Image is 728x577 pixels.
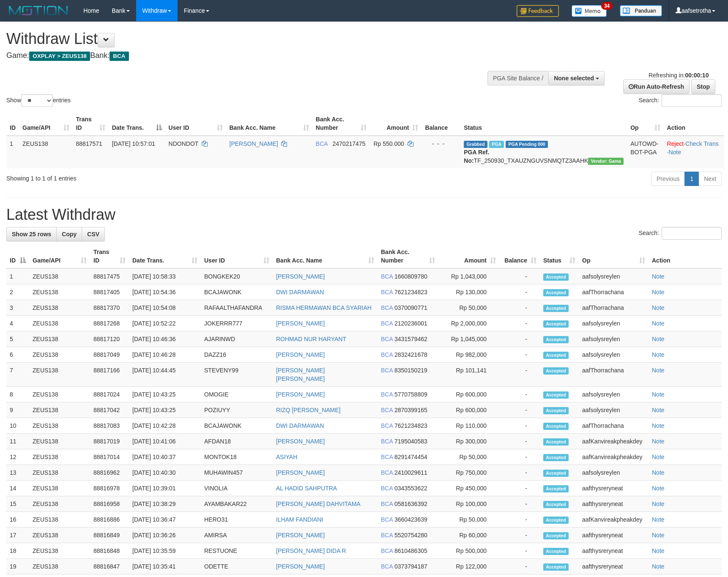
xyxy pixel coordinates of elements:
[381,336,393,342] span: BCA
[276,485,337,492] a: AL HADID SAHPUTRA
[62,231,77,238] span: Copy
[579,316,649,331] td: aafsolysreylen
[649,72,709,79] span: Refreshing in:
[548,71,605,85] button: None selected
[543,485,569,492] span: Accepted
[109,52,129,61] span: BCA
[109,112,165,136] th: Date Trans.: activate to sort column descending
[394,485,427,492] span: Copy 0343553622 to clipboard
[639,94,722,107] label: Search:
[579,449,649,465] td: aafKanvireakpheakdey
[652,351,665,358] a: Note
[76,140,102,147] span: 88817571
[438,449,499,465] td: Rp 50,000
[579,363,649,387] td: aafThorrachana
[652,391,665,398] a: Note
[201,512,273,528] td: HERO31
[201,434,273,449] td: AFDAN18
[82,227,105,241] a: CSV
[685,72,709,79] strong: 00:00:10
[129,512,201,528] td: [DATE] 10:36:47
[499,434,540,449] td: -
[662,94,722,107] input: Search:
[394,273,427,280] span: Copy 1660809780 to clipboard
[6,268,29,284] td: 1
[29,387,90,402] td: ZEUS138
[29,363,90,387] td: ZEUS138
[90,316,129,331] td: 88817268
[464,149,489,164] b: PGA Ref. No:
[579,402,649,418] td: aafsolysreylen
[499,449,540,465] td: -
[543,438,569,446] span: Accepted
[6,227,57,241] a: Show 25 rows
[394,391,427,398] span: Copy 5770758809 to clipboard
[381,367,393,374] span: BCA
[499,528,540,543] td: -
[90,244,129,268] th: Trans ID: activate to sort column ascending
[29,528,90,543] td: ZEUS138
[316,140,328,147] span: BCA
[6,434,29,449] td: 11
[652,367,665,374] a: Note
[6,4,71,17] img: MOTION_logo.png
[90,528,129,543] td: 88816849
[668,149,681,156] a: Note
[21,94,53,107] select: Showentries
[652,563,665,570] a: Note
[226,112,312,136] th: Bank Acc. Name: activate to sort column ascending
[29,268,90,284] td: ZEUS138
[652,469,665,476] a: Note
[276,469,325,476] a: [PERSON_NAME]
[90,418,129,434] td: 88817083
[499,418,540,434] td: -
[6,387,29,402] td: 8
[129,418,201,434] td: [DATE] 10:42:28
[438,316,499,331] td: Rp 2,000,000
[652,500,665,507] a: Note
[543,305,569,312] span: Accepted
[554,75,594,82] span: None selected
[201,347,273,363] td: DAZZ16
[6,481,29,496] td: 14
[87,231,99,238] span: CSV
[394,500,427,507] span: Copy 0581636392 to clipboard
[579,465,649,481] td: aafsolysreylen
[652,547,665,554] a: Note
[438,465,499,481] td: Rp 750,000
[499,316,540,331] td: -
[6,449,29,465] td: 12
[6,512,29,528] td: 16
[639,227,722,240] label: Search:
[90,449,129,465] td: 88817014
[90,331,129,347] td: 88817120
[438,512,499,528] td: Rp 50,000
[667,140,684,147] a: Reject
[129,465,201,481] td: [DATE] 10:40:30
[201,363,273,387] td: STEVENY99
[506,141,548,148] span: PGA Pending
[201,331,273,347] td: AJARINWD
[425,139,457,148] div: - - -
[276,547,346,554] a: [PERSON_NAME] DIDA R
[691,79,715,94] a: Stop
[649,244,722,268] th: Action
[29,402,90,418] td: ZEUS138
[129,387,201,402] td: [DATE] 10:43:25
[652,289,665,295] a: Note
[499,244,540,268] th: Balance: activate to sort column ascending
[90,363,129,387] td: 88817166
[499,300,540,316] td: -
[6,136,19,168] td: 1
[129,481,201,496] td: [DATE] 10:39:01
[29,300,90,316] td: ZEUS138
[373,140,404,147] span: Rp 550.000
[29,481,90,496] td: ZEUS138
[381,438,393,445] span: BCA
[370,112,421,136] th: Amount: activate to sort column ascending
[6,94,71,107] label: Show entries
[12,231,51,238] span: Show 25 rows
[6,402,29,418] td: 9
[499,331,540,347] td: -
[90,434,129,449] td: 88817019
